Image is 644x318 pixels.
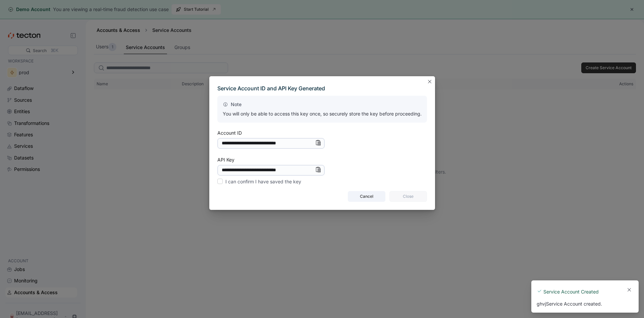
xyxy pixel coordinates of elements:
[352,191,381,201] span: Cancel
[315,140,321,145] svg: Info
[223,101,422,108] p: Note
[625,286,633,294] button: Dismiss toast
[217,157,234,162] div: API Key
[426,78,434,86] button: Closes this modal window
[217,131,242,135] div: Account ID
[537,301,602,307] p: ghvj Service Account created.
[315,167,321,172] svg: Info
[394,191,423,201] span: Close
[348,191,385,202] button: Cancel
[543,288,599,295] span: Service Account Created
[223,110,422,117] p: You will only be able to access this key once, so securely store the key before proceeding.
[217,178,301,186] label: I can confirm I have saved the key
[389,191,427,202] button: Close
[217,84,427,93] div: Service Account ID and API Key Generated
